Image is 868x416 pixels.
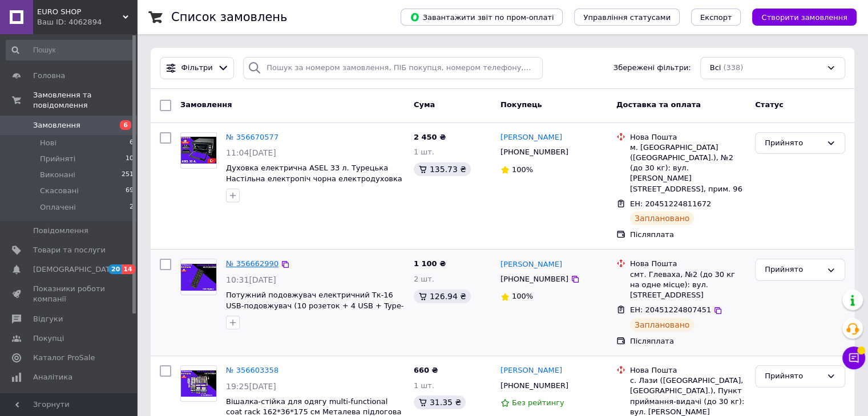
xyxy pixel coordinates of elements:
span: Управління сайтом [33,391,106,412]
div: 31.35 ₴ [414,395,466,409]
button: Управління статусами [574,9,680,26]
span: Відгуки [33,314,63,324]
button: Завантажити звіт по пром-оплаті [401,9,563,26]
input: Пошук [6,40,135,60]
button: Чат з покупцем [842,346,865,369]
div: [PHONE_NUMBER] [498,378,571,393]
img: Фото товару [181,264,216,291]
img: Фото товару [181,370,216,397]
div: [PHONE_NUMBER] [498,272,571,287]
span: Показники роботи компанії [33,284,106,304]
span: 1 шт. [414,148,434,156]
div: Ваш ID: 4062894 [37,17,137,27]
a: Фото товару [180,259,217,295]
button: Експорт [691,9,741,26]
span: 14 [122,264,135,274]
div: Прийнято [765,137,822,149]
span: Замовлення [180,100,232,109]
span: 1 шт. [414,381,434,390]
div: Заплановано [630,211,695,225]
a: [PERSON_NAME] [500,259,562,270]
div: Заплановано [630,318,695,332]
div: Нова Пошта [630,365,746,376]
div: 126.94 ₴ [414,289,471,303]
span: 2 шт. [414,275,434,283]
span: Управління статусами [583,13,671,22]
div: смт. Глеваха, №2 (до 30 кг на одне місце): вул. [STREET_ADDRESS] [630,270,746,301]
span: Замовлення [33,120,80,130]
span: ЕН: 20451224807451 [630,305,711,314]
span: Каталог ProSale [33,353,95,363]
a: Потужний подовжувач електричний Тк-16 USB-подовжувач (10 розеток + 4 USB + Type-C), 5 метрів, для... [226,291,403,331]
span: Виконані [40,170,75,180]
span: 660 ₴ [414,366,438,374]
span: Доставка та оплата [616,100,701,109]
a: № 356603358 [226,366,278,374]
span: Фільтри [181,63,213,74]
span: Головна [33,71,65,81]
span: Cума [414,100,435,109]
span: 100% [512,165,533,174]
h1: Список замовлень [171,10,287,24]
span: 6 [120,120,131,130]
span: 2 [130,202,134,213]
span: Повідомлення [33,226,88,236]
div: Післяплата [630,336,746,346]
a: [PERSON_NAME] [500,365,562,376]
span: (338) [723,63,743,72]
span: 69 [126,186,134,196]
span: 6 [130,138,134,148]
a: [PERSON_NAME] [500,132,562,143]
span: Товари та послуги [33,245,106,255]
span: Скасовані [40,186,79,196]
span: [DEMOGRAPHIC_DATA] [33,264,118,275]
span: 1 100 ₴ [414,259,446,268]
span: 10:31[DATE] [226,275,276,284]
span: Покупець [500,100,542,109]
span: Збережені фільтри: [613,63,691,74]
span: EURO SHOP [37,7,123,17]
div: 135.73 ₴ [414,162,471,176]
span: Аналітика [33,372,72,382]
span: 2 450 ₴ [414,133,446,141]
span: Без рейтингу [512,398,564,407]
span: Нові [40,138,56,148]
a: Створити замовлення [741,13,857,21]
div: Нова Пошта [630,132,746,142]
span: Прийняті [40,154,75,164]
span: 19:25[DATE] [226,382,276,391]
span: Статус [755,100,784,109]
a: Фото товару [180,365,217,402]
span: Всі [710,63,721,74]
span: 251 [122,170,134,180]
span: 100% [512,292,533,300]
span: 20 [108,264,122,274]
div: Прийнято [765,264,822,276]
span: Покупці [33,333,64,344]
button: Створити замовлення [752,9,857,26]
a: Духовка електрична ASEL 33 л. Турецька Настільна електропіч чорна електродуховка для дому [PERSON... [226,164,402,193]
input: Пошук за номером замовлення, ПІБ покупця, номером телефону, Email, номером накладної [243,57,543,79]
span: 10 [126,154,134,164]
div: Післяплата [630,230,746,240]
span: 11:04[DATE] [226,148,276,157]
a: Фото товару [180,132,217,169]
span: Створити замовлення [761,13,847,22]
div: Нова Пошта [630,259,746,269]
img: Фото товару [181,137,216,164]
span: Замовлення та повідомлення [33,90,137,111]
span: Завантажити звіт по пром-оплаті [410,12,554,22]
div: м. [GEOGRAPHIC_DATA] ([GEOGRAPHIC_DATA].), №2 (до 30 кг): вул. [PERSON_NAME][STREET_ADDRESS], при... [630,142,746,194]
a: № 356670577 [226,133,278,141]
span: ЕН: 20451224811672 [630,199,711,208]
div: [PHONE_NUMBER] [498,145,571,160]
span: Оплачені [40,202,76,213]
div: Прийнято [765,370,822,382]
span: Експорт [700,13,732,22]
a: № 356662990 [226,259,278,268]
